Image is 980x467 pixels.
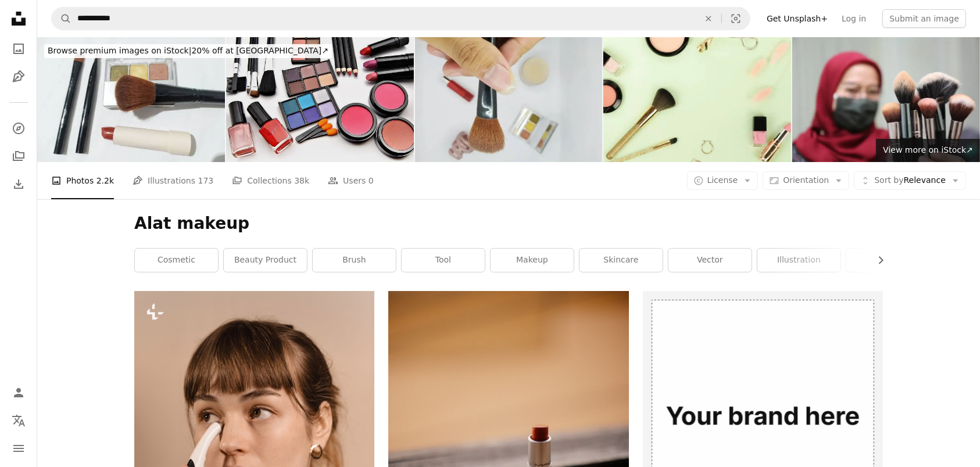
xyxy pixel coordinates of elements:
span: License [707,175,738,185]
a: Users 0 [328,162,374,199]
button: Menu [7,437,30,460]
a: cosmetic [135,249,218,272]
a: Download History [7,173,30,196]
img: Makeup tools [37,37,225,162]
button: Language [7,409,30,432]
img: holding a makeup brush, Makeup tools [415,37,603,162]
button: Sort byRelevance [854,171,966,190]
span: 20% off at [GEOGRAPHIC_DATA] ↗ [48,46,328,55]
a: illustration [757,249,840,272]
a: Log in [835,9,873,28]
form: Find visuals sitewide [51,7,750,30]
button: Visual search [722,8,750,30]
a: View more on iStock↗ [876,139,980,162]
a: Home — Unsplash [7,7,30,33]
button: Submit an image [882,9,966,28]
a: brush [313,249,396,272]
button: Orientation [763,171,849,190]
span: View more on iStock ↗ [883,145,973,155]
img: Smile behind the mask during coronavirus pandemic [792,37,980,162]
a: makeup [491,249,574,272]
span: 173 [198,174,214,187]
a: Collections [7,145,30,168]
button: Search Unsplash [52,8,71,30]
img: Makeup Brushes [226,37,414,162]
button: Clear [696,8,721,30]
a: Browse premium images on iStock|20% off at [GEOGRAPHIC_DATA]↗ [37,37,339,65]
button: scroll list to the right [870,249,883,272]
span: Relevance [874,175,946,186]
a: Illustrations 173 [133,162,213,199]
a: Explore [7,117,30,140]
a: Get Unsplash+ [760,9,835,28]
span: 0 [369,174,374,187]
a: make up [846,249,929,272]
a: beauty product [224,249,307,272]
a: vector [668,249,752,272]
a: Collections 38k [232,162,309,199]
a: tool [402,249,485,272]
a: Log in / Sign up [7,381,30,404]
a: Illustrations [7,65,30,88]
span: Sort by [874,175,903,185]
h1: Alat makeup [134,213,883,234]
a: Photos [7,37,30,60]
span: 38k [294,174,309,187]
span: Browse premium images on iStock | [48,46,191,55]
img: Makeup cosmetic accessories products top view. pearl make up powder and brush, lipstick, pink ran... [603,37,791,162]
span: Orientation [783,175,829,185]
a: skincare [580,249,663,272]
button: License [687,171,759,190]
